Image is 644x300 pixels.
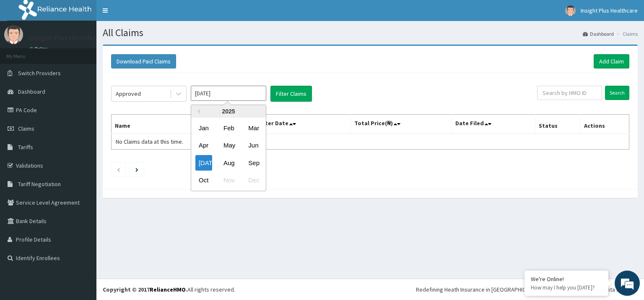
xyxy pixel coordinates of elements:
[103,286,187,293] strong: Copyright © 2017 .
[605,86,629,100] input: Search
[195,155,212,171] div: Choose July 2025
[245,120,262,136] div: Choose March 2025
[112,115,242,134] th: Name
[18,88,45,95] span: Dashboard
[531,284,602,291] p: How may I help you today?
[191,105,266,118] div: 2025
[594,54,629,68] a: Add Claim
[270,86,312,102] button: Filter Claims
[18,143,33,151] span: Tariffs
[191,119,266,189] div: month 2025-07
[220,120,237,136] div: Choose February 2025
[245,138,262,153] div: Choose June 2025
[96,279,644,300] footer: All rights reserved.
[351,115,452,134] th: Total Price(₦)
[581,7,638,14] span: Insight Plus Healthcare
[531,275,602,283] div: We're Online!
[117,166,120,173] a: Previous page
[4,25,23,44] img: User Image
[195,138,212,153] div: Choose April 2025
[4,206,160,235] textarea: Type your message and hit 'Enter'
[138,4,158,24] div: Minimize live chat window
[18,180,61,188] span: Tariff Negotiation
[452,115,535,134] th: Date Filed
[220,138,237,153] div: Choose May 2025
[103,27,638,38] h1: All Claims
[18,125,34,132] span: Claims
[583,30,614,37] a: Dashboard
[220,155,237,171] div: Choose August 2025
[150,286,186,293] a: RelianceHMO
[615,30,638,37] li: Claims
[195,109,200,113] button: Previous Year
[535,115,580,134] th: Status
[565,5,576,16] img: User Image
[111,54,176,68] button: Download Paid Claims
[116,138,183,145] span: No Claims data at this time.
[29,34,106,42] p: Insight Plus Healthcare
[580,115,629,134] th: Actions
[16,42,34,63] img: d_794563401_company_1708531726252_794563401
[135,166,138,173] a: Next page
[416,285,638,294] div: Redefining Heath Insurance in [GEOGRAPHIC_DATA] using Telemedicine and Data Science!
[44,47,141,58] div: Chat with us now
[537,86,602,100] input: Search by HMO ID
[29,46,49,52] a: Online
[195,173,212,188] div: Choose October 2025
[245,155,262,171] div: Choose September 2025
[116,89,141,98] div: Approved
[49,94,116,179] span: We're online!
[191,86,266,101] input: Select Month and Year
[195,120,212,136] div: Choose January 2025
[18,69,61,77] span: Switch Providers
